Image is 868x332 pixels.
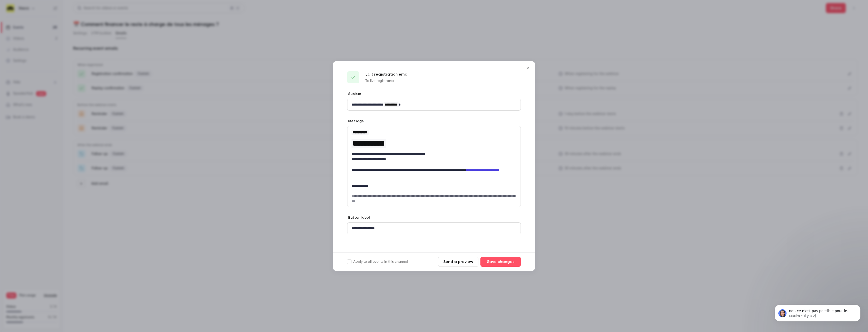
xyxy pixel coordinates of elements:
[347,91,362,96] label: Subject
[767,294,868,329] iframe: Intercom notifications message
[347,119,364,124] label: Message
[480,257,521,267] button: Save changes
[365,71,410,77] p: Edit registration email
[365,78,410,83] p: To live registrants
[347,126,521,207] div: editor
[347,99,521,110] div: editor
[347,215,370,220] label: Button label
[438,257,478,267] button: Send a preview
[347,259,408,264] label: Apply to all events in this channel
[347,223,521,234] div: editor
[523,63,533,73] button: Close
